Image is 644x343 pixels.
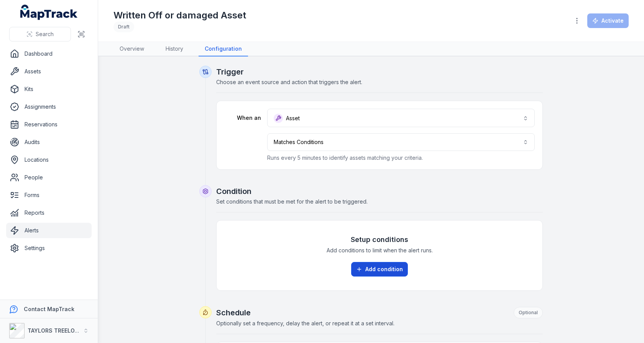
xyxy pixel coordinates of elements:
h2: Condition [216,186,543,197]
button: Matches Conditions [267,133,535,151]
a: History [159,42,189,56]
a: People [6,170,92,185]
h3: Setup conditions [351,234,408,245]
h2: Trigger [216,66,543,77]
button: Asset [267,109,535,127]
button: Search [9,27,71,41]
a: Reports [6,205,92,220]
span: Optionally set a frequency, delay the alert, or repeat it at a set interval. [216,320,394,326]
a: Forms [6,187,92,203]
a: Settings [6,240,92,256]
a: Audits [6,134,92,150]
a: Locations [6,152,92,167]
p: Runs every 5 minutes to identify assets matching your criteria. [267,154,535,162]
strong: Contact MapTrack [24,306,74,312]
a: Dashboard [6,46,92,61]
span: Set conditions that must be met for the alert to be triggered. [216,198,368,205]
label: When an [224,114,261,122]
div: Draft [113,22,134,32]
span: Add conditions to limit when the alert runs. [327,247,433,254]
a: Assignments [6,99,92,114]
a: Assets [6,64,92,79]
a: Reservations [6,117,92,132]
button: Add condition [351,262,408,277]
h2: Schedule [216,307,543,318]
a: Configuration [199,42,248,56]
a: Kits [6,81,92,97]
span: Choose an event source and action that triggers the alert. [216,79,362,85]
a: MapTrack [20,5,78,20]
a: Overview [113,42,150,56]
a: Alerts [6,223,92,238]
span: Search [36,30,54,38]
strong: TAYLORS TREELOPPING [28,327,92,334]
h1: Written Off or damaged Asset [113,9,246,22]
div: Optional [514,307,543,318]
